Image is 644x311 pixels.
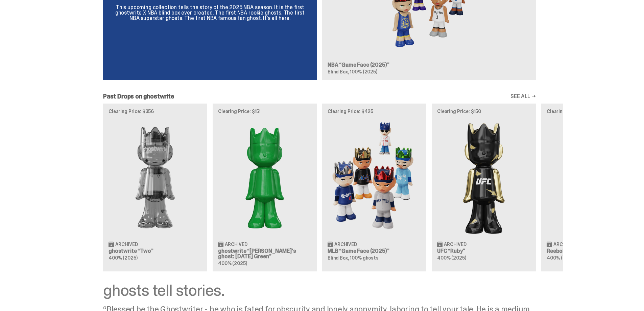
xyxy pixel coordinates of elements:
[547,255,575,261] span: 400% (2025)
[437,255,466,261] span: 400% (2025)
[328,62,530,68] h3: NBA “Game Face (2025)”
[547,248,640,254] h3: Reebok “Court Victory”
[334,242,357,247] span: Archived
[553,242,576,247] span: Archived
[328,255,349,261] span: Blind Box,
[328,119,421,236] img: Game Face (2025)
[103,93,174,99] h2: Past Drops on ghostwrite
[109,109,202,114] p: Clearing Price: $356
[510,94,536,99] a: SEE ALL →
[437,248,530,254] h3: UFC “Ruby”
[218,119,311,236] img: Schrödinger's ghost: Sunday Green
[213,104,317,271] a: Clearing Price: $151 Schrödinger's ghost: Sunday Green Archived
[218,109,311,114] p: Clearing Price: $151
[322,104,426,271] a: Clearing Price: $425 Game Face (2025) Archived
[109,248,202,254] h3: ghostwrite “Two”
[115,242,138,247] span: Archived
[547,119,640,236] img: Court Victory
[444,242,467,247] span: Archived
[350,69,377,75] span: 100% (2025)
[109,255,137,261] span: 400% (2025)
[432,104,536,271] a: Clearing Price: $150 Ruby Archived
[103,104,207,271] a: Clearing Price: $356 Two Archived
[350,255,378,261] span: 100% ghosts
[109,119,202,236] img: Two
[328,109,421,114] p: Clearing Price: $425
[225,242,247,247] span: Archived
[437,109,530,114] p: Clearing Price: $150
[218,260,247,266] span: 400% (2025)
[111,5,309,21] p: This upcoming collection tells the story of the 2025 NBA season. It is the first ghostwrite X NBA...
[547,109,640,114] p: Clearing Price: $100
[103,282,536,298] div: ghosts tell stories.
[218,248,311,259] h3: ghostwrite “[PERSON_NAME]'s ghost: [DATE] Green”
[437,119,530,236] img: Ruby
[328,69,349,75] span: Blind Box,
[328,248,421,254] h3: MLB “Game Face (2025)”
